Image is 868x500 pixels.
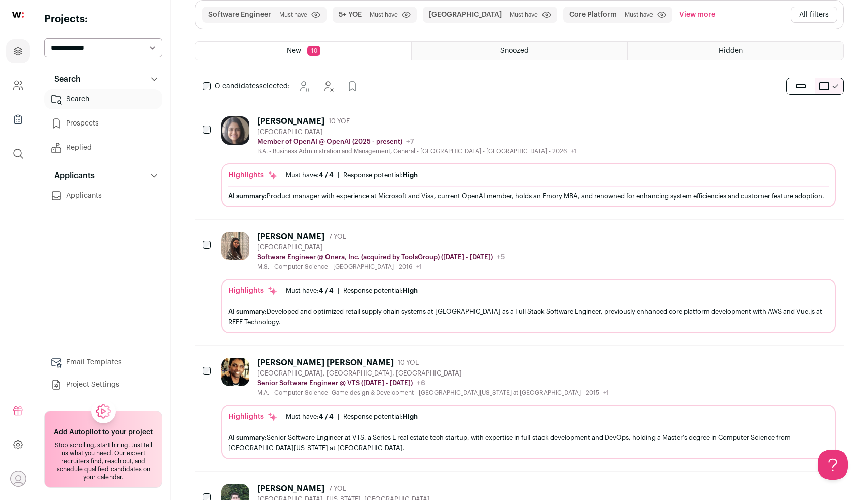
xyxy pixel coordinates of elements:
[44,113,162,134] a: Prospects
[257,128,576,136] div: [GEOGRAPHIC_DATA]
[44,166,162,186] button: Applicants
[44,69,162,89] button: Search
[307,46,320,56] span: 10
[257,232,324,242] div: [PERSON_NAME]
[329,117,350,126] span: 10 YOE
[571,148,576,154] span: +1
[44,89,162,109] a: Search
[44,374,162,395] a: Project Settings
[319,413,334,420] span: 4 / 4
[286,287,334,295] div: Must have:
[417,380,425,387] span: +6
[228,412,278,422] div: Highlights
[429,10,502,20] button: [GEOGRAPHIC_DATA]
[215,83,259,90] span: 0 candidates
[398,359,419,367] span: 10 YOE
[221,116,249,145] img: dc594d9e09b36206d4aa6afba648d063381aaca2371ea31dcf18395c2ef82fde.jpg
[228,191,829,201] div: Product manager with experience at Microsoft and Visa, current OpenAI member, holds an Emory MBA,...
[257,116,324,127] div: [PERSON_NAME]
[6,39,30,63] a: Projects
[603,390,609,396] span: +1
[403,172,418,178] span: High
[343,287,418,295] div: Response potential:
[228,286,278,296] div: Highlights
[208,10,271,20] button: Software Engineer
[412,42,627,60] a: Snoozed
[677,7,717,23] button: View more
[257,253,493,261] p: Software Engineer @ Onera, Inc. (acquired by ToolsGroup) ([DATE] - [DATE])
[343,171,418,179] div: Response potential:
[339,10,362,20] button: 5+ YOE
[279,11,307,19] span: Must have
[12,12,24,18] img: wellfound-shorthand-0d5821cbd27db2630d0214b213865d53afaa358527fdda9d0ea32b1df1b89c2c.svg
[319,172,334,178] span: 4 / 4
[257,358,394,368] div: [PERSON_NAME] [PERSON_NAME]
[257,389,609,397] div: M.A. - Computer Science- Game design & Development - [GEOGRAPHIC_DATA][US_STATE] at [GEOGRAPHIC_D...
[416,264,422,270] span: +1
[44,186,162,206] a: Applicants
[257,147,576,155] div: B.A. - Business Administration and Management, General - [GEOGRAPHIC_DATA] - [GEOGRAPHIC_DATA] - ...
[329,485,346,493] span: 7 YOE
[48,73,81,85] p: Search
[221,116,836,207] a: [PERSON_NAME] 10 YOE [GEOGRAPHIC_DATA] Member of OpenAI @ OpenAI (2025 - present) +7 B.A. - Busin...
[497,254,505,261] span: +5
[257,379,413,387] p: Senior Software Engineer @ VTS ([DATE] - [DATE])
[228,308,267,315] span: AI summary:
[625,11,653,19] span: Must have
[370,11,398,19] span: Must have
[54,427,153,437] h2: Add Autopilot to your project
[286,413,418,421] ul: |
[287,47,301,54] span: New
[257,138,402,146] p: Member of OpenAI @ OpenAI (2025 - present)
[257,263,505,271] div: M.S. - Computer Science - [GEOGRAPHIC_DATA] - 2016
[510,11,538,19] span: Must have
[44,12,162,26] h2: Projects:
[44,411,162,488] a: Add Autopilot to your project Stop scrolling, start hiring. Just tell us what you need. Our exper...
[257,484,324,494] div: [PERSON_NAME]
[48,170,95,182] p: Applicants
[628,42,843,60] a: Hidden
[51,441,156,481] div: Stop scrolling, start hiring. Just tell us what you need. Our expert recruiters find, reach out, ...
[500,47,529,54] span: Snoozed
[719,47,743,54] span: Hidden
[569,10,617,20] button: Core Platform
[319,287,334,294] span: 4 / 4
[286,171,334,179] div: Must have:
[221,232,249,260] img: 78e732a6a580336c923958f1bb98afccfa701c6c31c4dc5eb0530af5b96124a2.jpg
[818,450,848,480] iframe: Help Scout Beacon - Open
[10,471,26,487] button: Open dropdown
[6,107,30,132] a: Company Lists
[215,81,290,91] span: selected:
[403,287,418,294] span: High
[6,73,30,97] a: Company and ATS Settings
[257,243,505,252] div: [GEOGRAPHIC_DATA]
[294,76,314,96] button: Snooze
[342,76,362,96] button: Add to Prospects
[228,170,278,180] div: Highlights
[221,232,836,333] a: [PERSON_NAME] 7 YOE [GEOGRAPHIC_DATA] Software Engineer @ Onera, Inc. (acquired by ToolsGroup) ([...
[221,358,249,386] img: 9fe50063f8131baf906be0da5e4272744b0dd17b5cbfa93583bb935c64ab7290
[228,193,267,199] span: AI summary:
[286,287,418,295] ul: |
[329,233,346,241] span: 7 YOE
[228,434,267,441] span: AI summary:
[791,7,837,23] button: All filters
[343,413,418,421] div: Response potential:
[228,306,829,327] div: Developed and optimized retail supply chain systems at [GEOGRAPHIC_DATA] as a Full Stack Software...
[221,358,836,459] a: [PERSON_NAME] [PERSON_NAME] 10 YOE [GEOGRAPHIC_DATA], [GEOGRAPHIC_DATA], [GEOGRAPHIC_DATA] Senior...
[286,413,334,421] div: Must have:
[44,352,162,372] a: Email Templates
[228,432,829,453] div: Senior Software Engineer at VTS, a Series E real estate tech startup, with expertise in full-stac...
[257,369,609,378] div: [GEOGRAPHIC_DATA], [GEOGRAPHIC_DATA], [GEOGRAPHIC_DATA]
[403,413,418,420] span: High
[44,138,162,158] a: Replied
[318,76,338,96] button: Hide
[406,138,414,145] span: +7
[286,171,418,179] ul: |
